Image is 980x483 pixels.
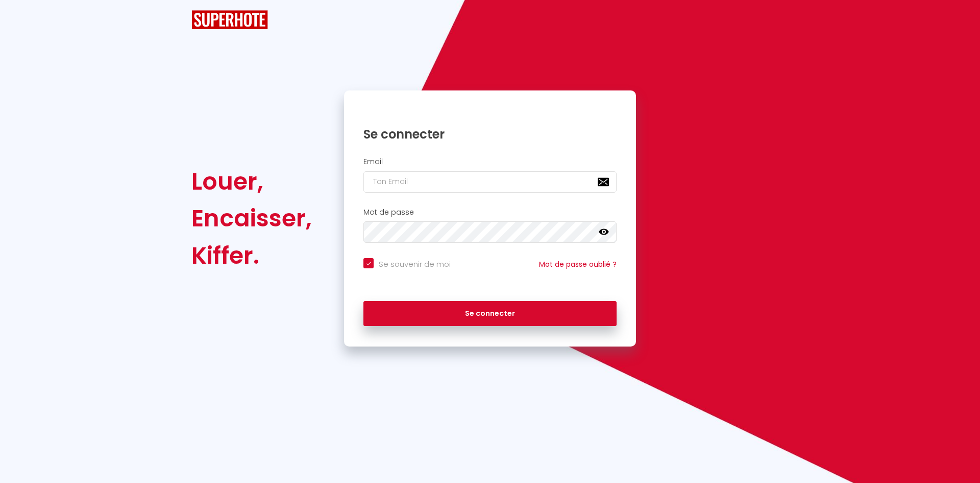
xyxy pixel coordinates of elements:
[363,171,617,193] input: Ton Email
[191,237,312,274] div: Kiffer.
[191,10,268,29] img: SuperHote logo
[8,4,39,35] button: Ouvrir le widget de chat LiveChat
[191,163,312,200] div: Louer,
[363,157,617,166] h2: Email
[363,126,617,142] h1: Se connecter
[539,259,617,269] a: Mot de passe oublié ?
[363,301,617,327] button: Se connecter
[191,200,312,237] div: Encaisser,
[363,208,617,217] h2: Mot de passe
